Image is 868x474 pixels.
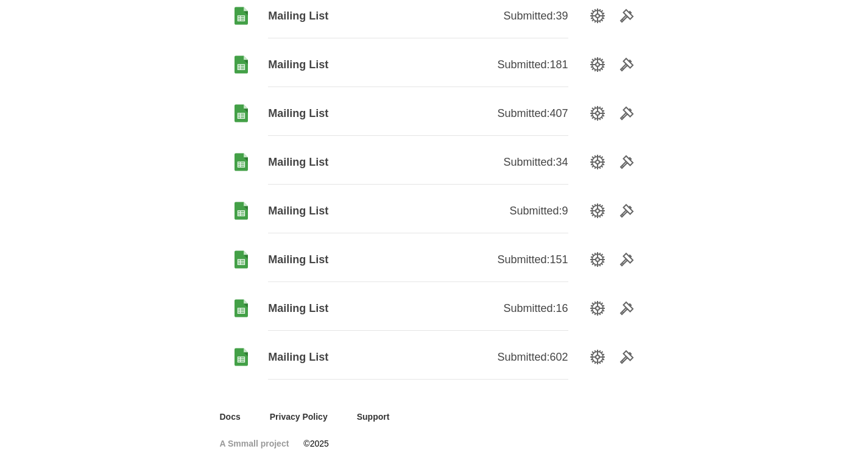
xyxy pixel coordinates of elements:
[619,155,634,169] svg: Tools
[619,301,634,316] svg: Tools
[497,350,568,364] span: Submitted: 602
[509,203,568,218] span: Submitted: 9
[503,9,568,23] span: Submitted: 39
[357,411,390,423] a: Support
[497,57,568,72] span: Submitted: 181
[268,301,418,316] span: Mailing List
[220,411,241,423] a: Docs
[268,57,418,72] span: Mailing List
[619,350,634,364] svg: Tools
[220,437,289,450] a: A Smmall project
[590,252,605,267] svg: SettingsOption
[268,155,418,169] span: Mailing List
[268,9,418,23] span: Mailing List
[619,106,634,121] svg: Tools
[590,301,605,316] svg: SettingsOption
[270,411,328,423] a: Privacy Policy
[497,106,568,121] span: Submitted: 407
[268,350,418,364] span: Mailing List
[268,106,418,121] span: Mailing List
[590,106,605,121] svg: SettingsOption
[590,57,605,72] svg: SettingsOption
[268,252,418,267] span: Mailing List
[268,203,418,218] span: Mailing List
[303,437,328,450] span: © 2025
[590,203,605,218] svg: SettingsOption
[619,57,634,72] svg: Tools
[590,155,605,169] svg: SettingsOption
[619,252,634,267] svg: Tools
[619,9,634,23] svg: Tools
[590,350,605,364] svg: SettingsOption
[590,9,605,23] svg: SettingsOption
[619,203,634,218] svg: Tools
[497,252,568,267] span: Submitted: 151
[503,301,568,316] span: Submitted: 16
[503,155,568,169] span: Submitted: 34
